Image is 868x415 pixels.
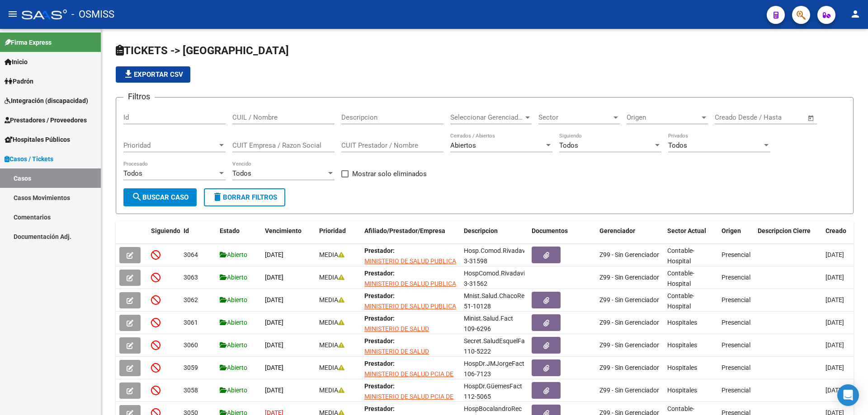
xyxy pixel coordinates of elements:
[460,221,528,251] datatable-header-cell: Descripcion
[220,341,247,349] span: Abierto
[464,292,528,310] span: Mnist.Salud.ChacoRec 51-10128
[722,364,750,371] span: Presencial
[364,227,445,234] span: Afiliado/Prestador/Empresa
[184,251,198,258] span: 3064
[123,69,134,79] mat-icon: file_download
[232,169,251,177] span: Todos
[450,113,524,121] span: Seleccionar Gerenciador
[364,382,395,390] strong: Prestador:
[212,191,223,202] mat-icon: delete
[559,141,578,149] span: Todos
[664,221,718,251] datatable-header-cell: Sector Actual
[722,251,750,258] span: Presencial
[316,221,361,251] datatable-header-cell: Prioridad
[180,221,216,251] datatable-header-cell: Id
[722,227,741,234] span: Origen
[132,191,142,202] mat-icon: search
[464,382,522,400] span: HospDr.GüemesFact 112-5065
[220,387,247,394] span: Abierto
[5,135,70,145] span: Hospitales Públicos
[667,364,697,371] span: Hospitales
[837,384,859,406] div: Open Intercom Messenger
[599,274,659,281] span: Z99 - Sin Gerenciador
[667,227,706,234] span: Sector Actual
[364,292,395,299] strong: Prestador:
[319,296,344,303] span: MEDIA
[715,113,751,121] input: Fecha inicio
[450,141,476,149] span: Abiertos
[265,227,302,234] span: Vencimiento
[364,247,395,254] strong: Prestador:
[216,221,261,251] datatable-header-cell: Estado
[147,221,180,251] datatable-header-cell: Siguiendo
[599,251,659,258] span: Z99 - Sin Gerenciador
[759,113,803,121] input: Fecha fin
[7,9,18,19] mat-icon: menu
[184,227,189,234] span: Id
[364,270,395,277] strong: Prestador:
[352,168,427,179] span: Mostrar solo eliminados
[599,341,659,349] span: Z99 - Sin Gerenciador
[116,44,289,57] span: TICKETS -> [GEOGRAPHIC_DATA]
[667,387,697,394] span: Hospitales
[319,364,344,371] span: MEDIA
[71,5,114,24] span: - OSMISS
[220,251,247,258] span: Abierto
[806,113,816,123] button: Open calendar
[132,193,189,201] span: Buscar Caso
[319,319,344,326] span: MEDIA
[265,364,283,371] span: [DATE]
[464,247,541,265] span: Hosp.Comod.RivadaviaRec 3-31598
[667,341,697,349] span: Hospitales
[364,360,395,367] strong: Prestador:
[826,296,844,303] span: [DATE]
[116,66,190,83] button: Exportar CSV
[667,292,694,310] span: Contable-Hospital
[464,337,530,355] span: Secret.SaludEsquelFact 110-5222
[184,274,198,281] span: 3063
[5,57,28,67] span: Inicio
[364,315,395,322] strong: Prestador:
[184,387,198,394] span: 3058
[364,257,456,275] span: MINISTERIO DE SALUD PUBLICA DE LA [GEOGRAPHIC_DATA]
[151,227,180,234] span: Siguiendo
[265,251,283,258] span: [DATE]
[5,154,53,164] span: Casos / Tickets
[123,70,183,79] span: Exportar CSV
[123,90,155,103] h3: Filtros
[361,221,460,251] datatable-header-cell: Afiliado/Prestador/Empresa
[212,193,277,201] span: Borrar Filtros
[722,296,750,303] span: Presencial
[667,319,697,326] span: Hospitales
[464,270,539,287] span: HospComod.RivadaviaRec 3-31562
[364,348,429,355] span: MINISTERIO DE SALUD
[184,364,198,371] span: 3059
[319,274,344,281] span: MEDIA
[220,319,247,326] span: Abierto
[261,221,316,251] datatable-header-cell: Vencimiento
[826,227,846,234] span: Creado
[722,341,750,349] span: Presencial
[464,315,513,332] span: Minist.Salud.Fact 109-6296
[184,296,198,303] span: 3062
[204,188,285,206] button: Borrar Filtros
[667,247,694,265] span: Contable-Hospital
[265,387,283,394] span: [DATE]
[718,221,754,251] datatable-header-cell: Origen
[722,274,750,281] span: Presencial
[599,319,659,326] span: Z99 - Sin Gerenciador
[265,296,283,303] span: [DATE]
[364,370,453,388] span: MINISTERIO DE SALUD PCIA DE BS AS
[220,227,240,234] span: Estado
[123,169,142,177] span: Todos
[599,296,659,303] span: Z99 - Sin Gerenciador
[464,227,498,234] span: Descripcion
[538,113,612,121] span: Sector
[528,221,596,251] datatable-header-cell: Documentos
[123,141,217,149] span: Prioridad
[758,227,811,234] span: Descripcion Cierre
[319,387,344,394] span: MEDIA
[599,364,659,371] span: Z99 - Sin Gerenciador
[596,221,664,251] datatable-header-cell: Gerenciador
[464,360,524,378] span: HospDr.JMJorgeFact 106-7123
